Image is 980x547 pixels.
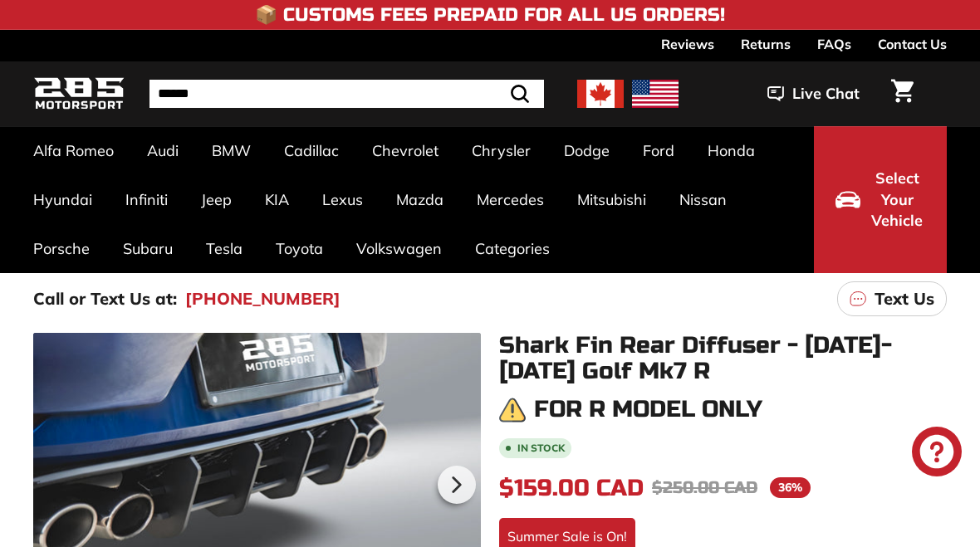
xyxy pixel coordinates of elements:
a: Mitsubishi [561,175,663,224]
a: Toyota [259,224,340,273]
a: FAQs [817,30,851,58]
a: Alfa Romeo [17,126,130,175]
a: Cart [881,66,924,122]
a: Infiniti [109,175,184,224]
a: KIA [248,175,306,224]
img: warning.png [499,397,526,423]
a: [PHONE_NUMBER] [185,286,341,311]
a: Ford [626,126,691,175]
button: Live Chat [746,73,881,115]
a: Audi [130,126,195,175]
span: 36% [770,477,811,498]
a: Dodge [547,126,626,175]
h1: Shark Fin Rear Diffuser - [DATE]-[DATE] Golf Mk7 R [499,333,947,384]
b: In stock [517,443,565,453]
span: $250.00 CAD [652,477,757,498]
button: Select Your Vehicle [814,126,947,273]
a: BMW [195,126,267,175]
h4: 📦 Customs Fees Prepaid for All US Orders! [255,5,725,25]
a: Hyundai [17,175,109,224]
a: Returns [741,30,791,58]
p: Text Us [875,286,934,311]
a: Chrysler [455,126,547,175]
a: Subaru [106,224,189,273]
a: Mazda [380,175,460,224]
a: Porsche [17,224,106,273]
a: Categories [458,224,566,273]
span: Live Chat [792,83,860,105]
a: Honda [691,126,772,175]
a: Chevrolet [355,126,455,175]
a: Cadillac [267,126,355,175]
p: Call or Text Us at: [33,286,177,311]
a: Mercedes [460,175,561,224]
a: Lexus [306,175,380,224]
a: Nissan [663,175,743,224]
inbox-online-store-chat: Shopify online store chat [907,427,967,481]
a: Tesla [189,224,259,273]
img: Logo_285_Motorsport_areodynamics_components [33,75,125,114]
a: Contact Us [878,30,947,58]
span: Select Your Vehicle [869,168,925,232]
a: Volkswagen [340,224,458,273]
h3: For R model only [534,397,762,422]
a: Reviews [661,30,714,58]
a: Jeep [184,175,248,224]
input: Search [149,80,544,108]
span: $159.00 CAD [499,474,644,502]
a: Text Us [837,281,947,316]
